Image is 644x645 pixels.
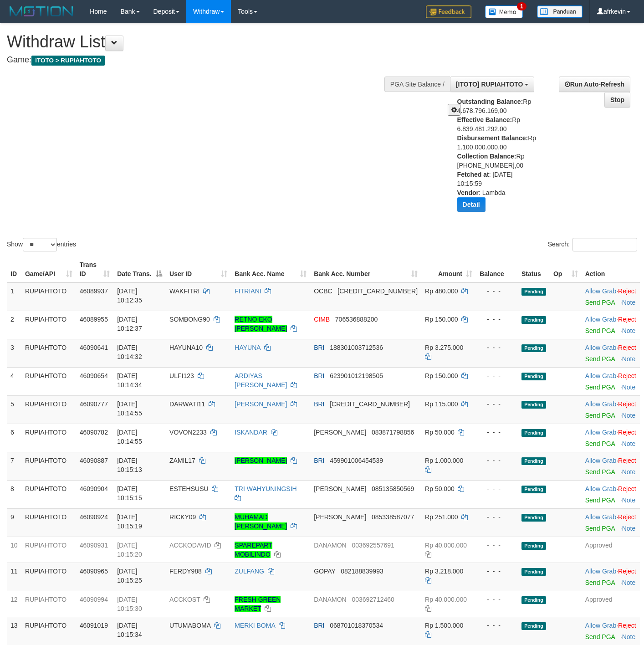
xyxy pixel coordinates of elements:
[457,97,539,219] div: Rp 4.678.796.169,00 Rp 6.839.481.292,00 Rp 1.100.000.000,00 Rp [PHONE_NUMBER],00 : [DATE] 10:15:5...
[585,344,618,351] span: ·
[485,5,523,18] img: Button%20Memo.svg
[384,77,450,92] div: PGA Site Balance /
[480,512,514,522] div: - - -
[314,513,366,521] span: [PERSON_NAME]
[585,372,618,379] span: ·
[314,568,335,575] span: GOPAY
[582,395,640,424] td: ·
[235,596,281,612] a: FRESH GREEN MARKET
[231,256,310,282] th: Bank Acc. Name: activate to sort column ascending
[166,256,231,282] th: User ID: activate to sort column ascending
[117,513,142,530] span: [DATE] 10:15:19
[480,343,514,352] div: - - -
[585,497,615,504] a: Send PGA
[585,287,616,295] a: Allow Grab
[80,622,108,629] span: 46091019
[585,299,615,306] a: Send PGA
[521,316,546,324] span: Pending
[585,622,616,629] a: Allow Grab
[480,315,514,324] div: - - -
[425,372,458,379] span: Rp 150.000
[521,514,546,522] span: Pending
[314,344,324,351] span: BRI
[23,238,57,251] select: Showentries
[7,282,21,311] td: 1
[585,485,616,492] a: Allow Grab
[622,412,636,419] a: Note
[341,568,383,575] span: Copy 082188839993 to clipboard
[314,542,347,549] span: DANAMON
[618,287,636,295] a: Reject
[21,452,76,480] td: RUPIAHTOTO
[80,400,108,408] span: 46090777
[352,542,394,549] span: Copy 003692557691 to clipboard
[480,371,514,380] div: - - -
[521,596,546,604] span: Pending
[7,537,21,563] td: 10
[330,344,383,351] span: Copy 188301003712536 to clipboard
[585,400,616,408] a: Allow Grab
[21,508,76,537] td: RUPIAHTOTO
[585,316,618,323] span: ·
[314,457,324,464] span: BRI
[618,513,636,521] a: Reject
[425,316,458,323] span: Rp 150.000
[521,622,546,630] span: Pending
[457,98,523,105] b: Outstanding Balance:
[235,372,287,389] a: ARDIYAS [PERSON_NAME]
[457,189,479,196] b: Vendor
[80,513,108,521] span: 46090924
[604,92,630,107] a: Stop
[457,153,516,160] b: Collection Balance:
[80,344,108,351] span: 46090641
[169,372,194,379] span: ULFI123
[113,256,166,282] th: Date Trans.: activate to sort column descending
[618,485,636,492] a: Reject
[622,497,636,504] a: Note
[372,513,414,521] span: Copy 085338587077 to clipboard
[314,372,324,379] span: BRI
[117,622,142,638] span: [DATE] 10:15:34
[521,457,546,465] span: Pending
[80,429,108,436] span: 46090782
[480,567,514,576] div: - - -
[622,355,636,363] a: Note
[622,468,636,476] a: Note
[521,288,546,296] span: Pending
[517,2,526,10] span: 1
[425,568,463,575] span: Rp 3.218.000
[425,542,467,549] span: Rp 40.000.000
[80,287,108,295] span: 46089937
[521,486,546,493] span: Pending
[585,400,618,408] span: ·
[582,256,640,282] th: Action
[585,287,618,295] span: ·
[518,256,550,282] th: Status
[7,256,21,282] th: ID
[582,563,640,591] td: ·
[521,373,546,380] span: Pending
[425,457,463,464] span: Rp 1.000.000
[21,480,76,508] td: RUPIAHTOTO
[330,622,383,629] span: Copy 068701018370534 to clipboard
[80,457,108,464] span: 46090887
[585,525,615,532] a: Send PGA
[425,400,458,408] span: Rp 115.000
[21,256,76,282] th: Game/API: activate to sort column ascending
[521,568,546,576] span: Pending
[618,568,636,575] a: Reject
[480,287,514,296] div: - - -
[169,316,210,323] span: SOMBONG90
[21,591,76,617] td: RUPIAHTOTO
[169,287,199,295] span: WAKFITRI
[7,367,21,395] td: 4
[582,591,640,617] td: Approved
[80,485,108,492] span: 46090904
[582,311,640,339] td: ·
[582,617,640,645] td: ·
[169,457,195,464] span: ZAMIL17
[425,344,463,351] span: Rp 3.275.000
[80,372,108,379] span: 46090654
[457,134,528,142] b: Disbursement Balance:
[117,429,142,445] span: [DATE] 10:14:55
